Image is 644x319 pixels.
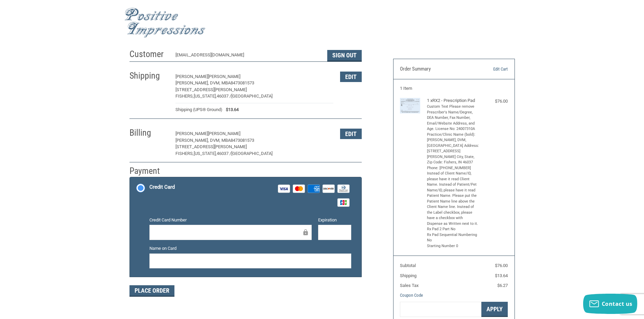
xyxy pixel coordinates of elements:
[400,273,416,278] span: Shipping
[175,80,231,85] span: [PERSON_NAME], DVM, MBA
[129,49,169,60] h2: Customer
[400,66,473,73] h3: Order Summary
[495,273,508,278] span: $13.64
[400,293,423,298] a: Coupon Code
[427,232,479,243] li: Rx Pad Sequential Numbering No
[129,70,169,81] h2: Shipping
[149,217,312,223] label: Credit Card Number
[340,129,362,139] button: Edit
[427,104,479,227] li: Custom Text Please remove Prescriber's Name/Degree, DEA Number, Fax Number, Email/Website Address...
[400,302,481,317] input: Gift Certificate or Coupon Code
[222,106,239,113] span: $13.64
[149,245,351,252] label: Name on Card
[340,72,362,82] button: Edit
[129,285,174,297] button: Place Order
[231,80,254,85] span: 8473081573
[175,52,320,61] div: [EMAIL_ADDRESS][DOMAIN_NAME]
[175,144,247,149] span: [STREET_ADDRESS][PERSON_NAME]
[194,94,217,99] span: [US_STATE],
[427,227,479,232] li: Rx Pad 2 Part No
[175,151,194,156] span: FISHERS,
[602,300,633,308] span: Contact us
[149,182,175,193] div: Credit Card
[231,151,272,156] span: [GEOGRAPHIC_DATA]
[481,302,508,317] button: Apply
[481,98,508,105] div: $76.00
[318,217,351,223] label: Expiration
[497,283,508,288] span: $6.27
[208,74,240,79] span: [PERSON_NAME]
[217,94,231,99] span: 46037 /
[400,86,508,91] h3: 1 Item
[129,127,169,138] h2: Billing
[231,138,254,143] span: 8473081573
[194,151,217,156] span: [US_STATE],
[175,74,208,79] span: [PERSON_NAME]
[231,94,272,99] span: [GEOGRAPHIC_DATA]
[495,263,508,268] span: $76.00
[217,151,231,156] span: 46037 /
[124,8,206,38] img: Positive Impressions
[400,263,416,268] span: Subtotal
[208,131,240,136] span: [PERSON_NAME]
[175,131,208,136] span: [PERSON_NAME]
[400,283,419,288] span: Sales Tax
[129,165,169,177] h2: Payment
[175,87,247,92] span: [STREET_ADDRESS][PERSON_NAME]
[427,98,479,103] h4: 1 x RX2 - Prescription Pad
[175,106,222,113] span: Shipping (UPS® Ground)
[583,294,637,314] button: Contact us
[327,50,362,61] button: Sign Out
[175,94,194,99] span: FISHERS,
[175,138,231,143] span: [PERSON_NAME], DVM, MBA
[427,243,479,249] li: Starting Number 0
[473,66,508,73] a: Edit Cart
